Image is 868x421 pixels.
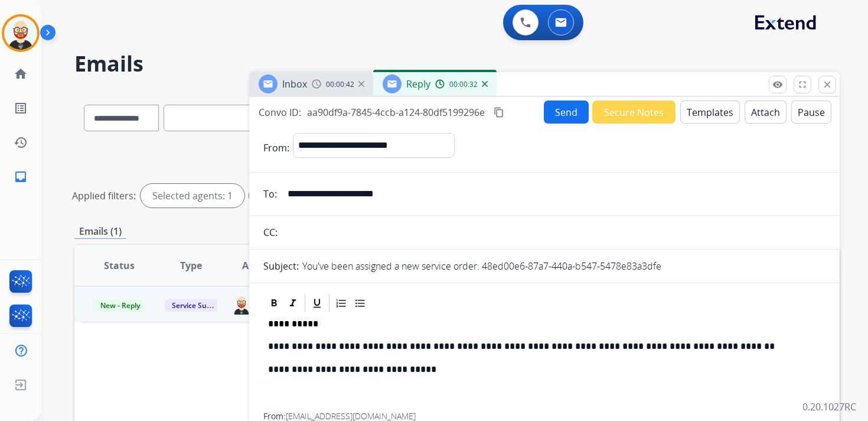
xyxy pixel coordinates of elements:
button: Pause [791,101,831,124]
span: Status [104,258,135,273]
span: aa90df9a-7845-4ccb-a124-80df5199296e [307,106,485,119]
button: Send [544,101,589,124]
button: Attach [745,101,787,124]
span: Type [180,258,202,273]
mat-icon: list_alt [14,101,28,115]
p: From: [263,141,289,155]
p: Emails (1) [74,224,126,239]
mat-icon: remove_red_eye [772,79,783,90]
span: New - Reply [93,299,147,312]
p: You've been assigned a new service order: 48ed00e6-87a7-440a-b547-5478e83a3dfe [302,259,661,273]
span: 00:00:42 [326,80,354,89]
img: avatar [4,17,37,50]
span: Inbox [282,77,307,90]
span: Assignee [242,258,283,273]
img: agent-avatar [232,294,251,314]
div: Ordered List [332,294,350,312]
div: Bullet List [351,294,369,312]
span: 00:00:32 [449,80,478,89]
p: To: [263,187,277,201]
p: Convo ID: [259,105,301,119]
span: Service Support [165,299,232,312]
mat-icon: fullscreen [797,79,808,90]
p: Subject: [263,259,299,273]
mat-icon: content_copy [494,107,504,118]
mat-icon: close [822,79,833,90]
div: Bold [265,294,283,312]
div: Italic [284,294,302,312]
button: Templates [680,101,740,124]
span: Reply [406,77,430,90]
div: Underline [308,294,326,312]
p: Applied filters: [72,189,136,203]
button: Secure Notes [592,101,676,124]
h2: Emails [74,52,840,76]
p: 0.20.1027RC [802,400,856,414]
mat-icon: home [14,67,28,81]
div: Selected agents: 1 [141,184,244,208]
p: CC: [263,225,278,239]
mat-icon: history [14,135,28,150]
mat-icon: inbox [14,170,28,184]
